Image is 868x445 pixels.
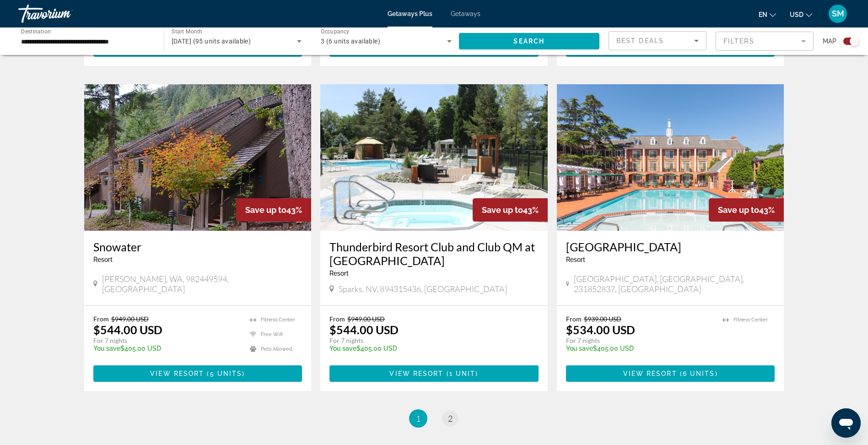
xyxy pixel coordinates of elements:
button: User Menu [826,4,850,23]
span: ( ) [677,370,718,377]
span: You save [329,345,356,352]
span: 2 [448,413,453,423]
a: [GEOGRAPHIC_DATA] [566,240,775,254]
button: View Resort(3 units) [329,40,539,57]
span: Map [823,35,836,48]
span: Save up to [718,205,759,215]
iframe: Button to launch messaging window [831,408,861,438]
p: $544.00 USD [329,323,399,336]
a: Snowater [93,240,302,254]
p: For 7 nights [566,336,714,345]
span: Search [513,38,545,45]
p: For 7 nights [329,336,529,345]
span: You save [566,345,593,352]
a: Thunderbird Resort Club and Club QM at [GEOGRAPHIC_DATA] [329,240,539,267]
span: ( ) [204,370,245,377]
span: [PERSON_NAME], WA, 982449594, [GEOGRAPHIC_DATA] [102,274,302,294]
a: Getaways [451,10,480,17]
span: View Resort [150,370,204,377]
span: Pets Allowed [261,346,292,352]
span: 5 units [210,370,243,377]
button: Search [459,33,600,49]
span: 3 (6 units available) [321,38,380,45]
span: From [329,315,345,323]
span: Save up to [245,205,286,215]
span: USD [790,11,803,18]
span: Resort [566,256,585,263]
span: Resort [93,256,113,263]
span: en [759,11,767,18]
span: Resort [329,270,349,277]
span: Sparks, NV, 894315436, [GEOGRAPHIC_DATA] [339,284,507,294]
mat-select: Sort by [616,35,699,46]
a: Getaways Plus [388,10,432,17]
p: $405.00 USD [93,345,241,352]
button: Change currency [790,8,812,21]
img: ii_snw1.jpg [84,84,312,231]
button: View Resort(2 units) [566,40,775,57]
span: $939.00 USD [584,315,621,323]
p: $534.00 USD [566,323,635,336]
span: 1 [416,413,421,423]
p: $544.00 USD [93,323,162,336]
span: Occupancy [321,28,350,35]
img: ii_thb1.jpg [320,84,548,231]
p: $405.00 USD [329,345,529,352]
span: Destination [21,28,51,34]
p: For 7 nights [93,336,241,345]
button: View Resort(4 units) [93,40,302,57]
div: 43% [473,198,548,222]
span: View Resort [389,370,443,377]
span: ( ) [444,370,479,377]
span: $949.00 USD [111,315,149,323]
button: View Resort(6 units) [566,365,775,382]
span: [DATE] (95 units available) [172,38,251,45]
span: Fitness Center [733,317,768,323]
span: 6 units [683,370,715,377]
span: Free Wifi [261,331,283,337]
span: 1 unit [449,370,476,377]
span: Save up to [482,205,523,215]
div: 43% [709,198,784,222]
a: Travorium [18,2,110,26]
button: Change language [759,8,776,21]
div: 43% [236,198,311,222]
span: [GEOGRAPHIC_DATA], [GEOGRAPHIC_DATA], 231852837, [GEOGRAPHIC_DATA] [574,274,775,294]
span: Fitness Center [261,317,295,323]
span: SM [832,9,844,18]
span: $949.00 USD [347,315,385,323]
p: $405.00 USD [566,345,714,352]
nav: Pagination [84,409,784,428]
span: View Resort [623,370,677,377]
span: From [566,315,582,323]
span: From [93,315,109,323]
button: View Resort(5 units) [93,365,302,382]
span: Best Deals [616,37,664,44]
button: View Resort(1 unit) [329,365,539,382]
button: Filter [716,31,814,51]
span: Start Month [172,28,202,35]
img: ii_wwm1.jpg [557,84,784,231]
span: You save [93,345,120,352]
